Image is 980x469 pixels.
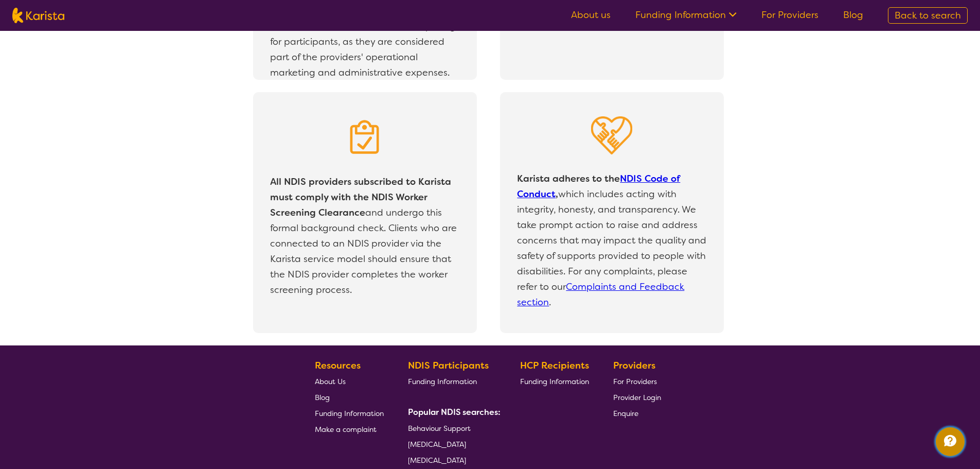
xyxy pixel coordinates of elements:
a: [MEDICAL_DATA] [408,436,496,452]
a: About Us [315,373,384,389]
a: Funding Information [635,9,737,21]
p: which includes acting with integrity, honesty, and transparency. We take prompt action to raise a... [514,168,709,312]
b: NDIS Participants [408,359,489,372]
a: Blog [315,389,384,405]
a: About us [571,9,611,21]
p: and undergo this formal background check. Clients who are connected to an NDIS provider via the K... [268,171,462,300]
button: Channel Menu [936,427,965,456]
a: Funding Information [408,373,496,389]
b: HCP Recipients [520,359,589,372]
span: Back to search [895,9,961,22]
span: [MEDICAL_DATA] [408,456,466,465]
span: Funding Information [408,377,477,386]
span: About Us [315,377,346,386]
a: Provider Login [613,389,661,405]
img: Heart in Hand icon [591,116,632,154]
a: Back to search [888,7,968,24]
span: Funding Information [315,409,384,418]
span: Behaviour Support [408,424,471,433]
a: Funding Information [520,373,589,389]
a: Make a complaint [315,421,384,437]
a: Complaints and Feedback section [517,281,684,308]
b: All NDIS providers subscribed to Karista must comply with the NDIS Worker Screening Clearance [270,176,451,219]
span: Funding Information [520,377,589,386]
a: [MEDICAL_DATA] [408,452,496,468]
a: Enquire [613,405,661,421]
span: Blog [315,393,330,402]
b: Karista adheres to the , [517,172,680,200]
img: Clipboard icon [344,116,385,158]
span: Enquire [613,409,638,418]
span: [MEDICAL_DATA] [408,440,466,449]
span: Provider Login [613,393,661,402]
img: Karista logo [12,8,64,23]
a: Behaviour Support [408,420,496,436]
b: Popular NDIS searches: [408,407,501,418]
a: For Providers [613,373,661,389]
b: Resources [315,359,361,372]
span: Make a complaint [315,425,377,434]
span: For Providers [613,377,657,386]
b: Providers [613,359,655,372]
a: Blog [843,9,863,21]
a: For Providers [761,9,818,21]
a: Funding Information [315,405,384,421]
